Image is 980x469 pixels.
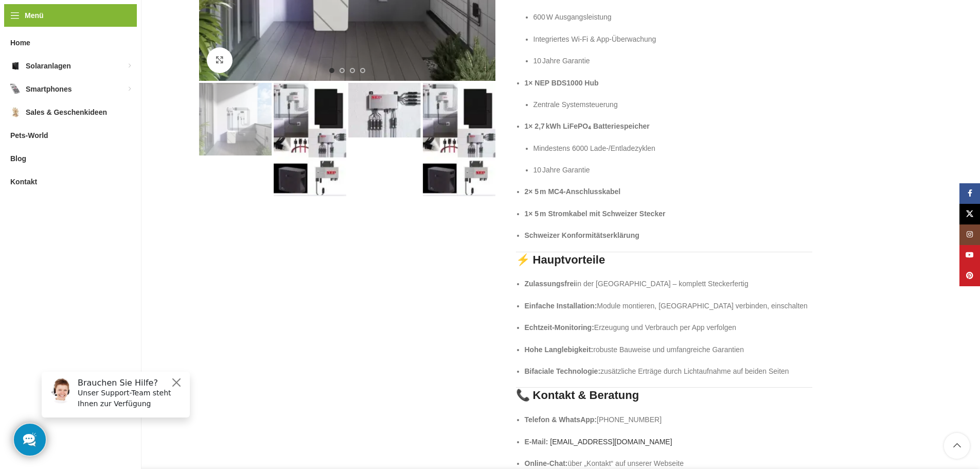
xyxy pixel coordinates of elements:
p: Unser Support-Team steht Ihnen zur Verfügung [44,24,150,46]
span: Kontakt [10,172,37,191]
strong: Online‑Chat: [525,459,568,467]
span: Solaranlagen [26,57,71,75]
span: Smartphones [26,80,72,98]
li: Go to slide 4 [360,68,365,73]
p: 10 Jahre Garantie [533,55,812,66]
strong: 1× 5 m Stromkabel mit Schweizer Stecker [525,210,666,218]
div: 2 / 4 [273,83,347,196]
p: zusätzliche Erträge durch Lichtaufnahme auf beiden Seiten [525,366,812,377]
span: Sales & Geschenkideen [26,103,107,121]
p: 10 Jahre Garantie [533,164,812,176]
span: Pets-World [10,126,48,145]
img: Smartphones [10,84,21,94]
img: Solaranlagen [10,61,21,71]
p: [PHONE_NUMBER] [525,414,812,425]
strong: Schweizer Konformitätserklärung [525,231,639,239]
strong: Echtzeit‑Monitoring: [525,323,594,332]
h3: ⚡ Hauptvorteile [516,252,812,268]
img: Balkonkraftwerk mit Speicher [199,83,272,155]
strong: Bifaciale Technologie: [525,367,601,375]
p: Mindestens 6000 Lade‑/Entladezyklen [533,143,812,154]
p: Erzeugung und Verbrauch per App verfolgen [525,322,812,333]
div: 4 / 4 [422,83,496,196]
span: Blog [10,149,26,168]
div: 3 / 4 [347,83,422,137]
strong: Telefon & WhatsApp: [525,415,597,424]
strong: Hohe Langlebigkeit: [525,345,594,354]
h3: 📞 Kontakt & Beratung [516,388,812,404]
a: Facebook Social Link [959,183,980,204]
p: 600 W Ausgangsleistung [533,11,812,23]
a: Scroll to top button [944,433,970,459]
h6: Brauchen Sie Hilfe? [44,14,150,24]
p: Module montieren, [GEOGRAPHIC_DATA] verbinden, einschalten [525,300,812,311]
p: über „Kontakt“ auf unserer Webseite [525,458,812,469]
img: Customer service [14,14,40,40]
p: Zentrale Systemsteuerung [533,99,812,110]
strong: Zulassungsfrei [525,280,576,288]
a: Instagram Social Link [959,224,980,245]
img: Balkonkraftwerk mit 900/ 600 Watt und 2,7 KWh Batteriespeicher – Bild 4 [423,83,495,196]
strong: Einfache Installation: [525,302,597,310]
strong: 1× 2,7 kWh LiFePO₄ Batteriespeicher [525,122,650,130]
p: robuste Bauweise und umfangreiche Garantien [525,344,812,355]
p: in der [GEOGRAPHIC_DATA] – komplett Steckerfertig [525,278,812,289]
li: Go to slide 3 [350,68,355,73]
li: Go to slide 2 [340,68,345,73]
button: Close [137,13,149,25]
p: Integriertes Wi‑Fi & App‑Überwachung [533,33,812,45]
strong: 2× 5 m MC4‑Anschlusskabel [525,187,621,196]
strong: 1× NEP BDS1000 Hub [525,79,599,87]
span: Home [10,33,30,52]
img: Sales & Geschenkideen [10,107,21,117]
strong: E‑Mail: [525,438,548,446]
img: Balkonkraftwerk mit 900/ 600 Watt und 2,7 KWh Batteriespeicher – Bild 3 [348,83,421,137]
img: Balkonkraftwerk mit 900/ 600 Watt und 2,7 KWh Batteriespeicher – Bild 2 [274,83,346,196]
div: 1 / 4 [198,83,273,155]
a: [EMAIL_ADDRESS][DOMAIN_NAME] [550,438,672,446]
a: X Social Link [959,204,980,224]
li: Go to slide 1 [329,68,334,73]
a: YouTube Social Link [959,245,980,266]
a: Pinterest Social Link [959,266,980,286]
span: Menü [25,10,44,21]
